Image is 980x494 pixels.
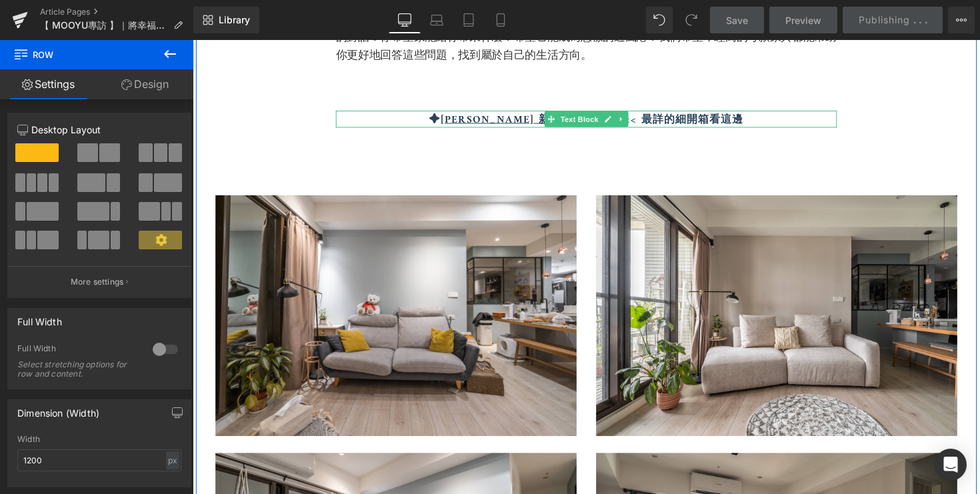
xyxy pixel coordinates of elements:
div: px [166,451,179,469]
a: Laptop [421,7,453,33]
button: More settings [8,266,191,297]
input: auto [17,449,181,471]
b: ✦ [242,73,436,91]
div: Select stretching options for row and content. [17,360,137,379]
div: Full Width [17,343,139,357]
p: Desktop Layout [17,123,181,137]
span: Row [13,40,147,69]
span: Library [219,14,250,26]
span: Preview [785,13,821,27]
b: <<< 最詳的細開箱看這邊 [436,73,565,91]
div: Full Width [17,309,62,327]
div: Dimension (Width) [17,400,99,419]
a: Preview [769,7,837,33]
button: Redo [678,7,705,33]
div: Open Intercom Messenger [935,449,967,481]
a: Mobile [485,7,517,33]
button: More [948,7,975,33]
a: Desktop [389,7,421,33]
a: [PERSON_NAME] 新家軟裝大公開 [254,73,437,91]
a: Article Pages [40,7,193,17]
span: Save [726,13,748,27]
p: More settings [71,276,124,288]
span: Text Block [374,73,418,89]
a: Expand / Collapse [433,73,447,89]
button: Undo [646,7,673,33]
span: 【 MOOYU專訪 】｜將幸福具象化，滿溢愛與期盼的理想居家空間，[PERSON_NAME]的家居哲學 [40,20,168,31]
a: Tablet [453,7,485,33]
a: Design [97,69,193,99]
a: New Library [193,7,259,33]
div: Width [17,435,181,444]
